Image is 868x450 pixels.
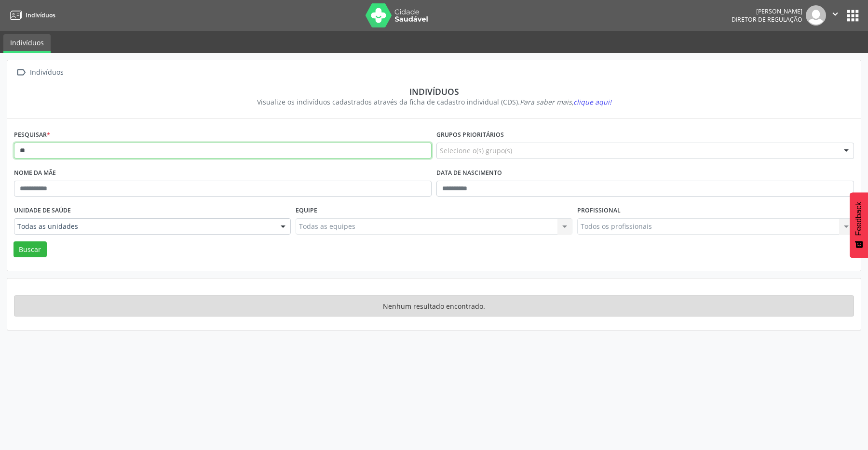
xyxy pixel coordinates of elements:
label: Equipe [296,203,317,218]
label: Pesquisar [14,128,50,143]
i: Para saber mais, [520,97,611,106]
span: Indivíduos [26,11,55,19]
button: Buscar [14,241,47,258]
button: apps [844,7,861,24]
label: Data de nascimento [436,166,502,181]
label: Grupos prioritários [436,128,504,143]
i:  [830,9,841,19]
div: Visualize os indivíduos cadastrados através da ficha de cadastro individual (CDS). [21,97,847,107]
img: img [806,5,826,26]
a:  Indivíduos [14,66,65,79]
span: Diretor de regulação [732,15,802,24]
div: Nenhum resultado encontrado. [14,295,854,317]
i:  [14,66,28,79]
label: Unidade de saúde [14,203,71,218]
div: Indivíduos [28,66,65,79]
span: Feedback [854,202,863,236]
button:  [826,5,844,26]
div: [PERSON_NAME] [732,7,802,15]
span: Selecione o(s) grupo(s) [440,146,512,156]
div: Indivíduos [21,86,847,97]
label: Profissional [577,203,621,218]
span: Todas as unidades [17,222,271,231]
a: Indivíduos [3,34,51,53]
button: Feedback - Mostrar pesquisa [850,192,868,258]
a: Indivíduos [7,7,55,23]
label: Nome da mãe [14,166,56,181]
span: clique aqui! [573,97,611,106]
